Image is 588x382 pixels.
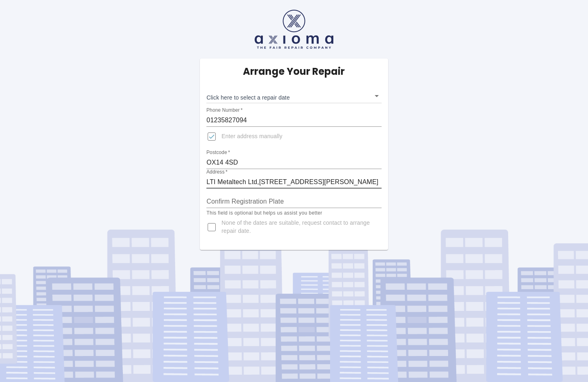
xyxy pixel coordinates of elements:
[206,149,230,156] label: Postcode
[206,107,242,114] label: Phone Number
[221,132,282,141] span: Enter address manually
[206,169,227,176] label: Address
[221,219,375,235] span: None of the dates are suitable, request contact to arrange repair date.
[255,10,333,49] img: axioma
[206,209,381,217] p: This field is optional but helps us assist you better
[243,65,345,78] h5: Arrange Your Repair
